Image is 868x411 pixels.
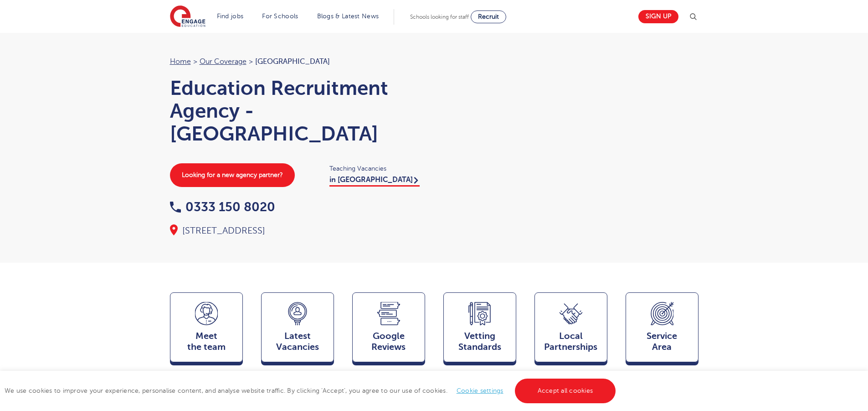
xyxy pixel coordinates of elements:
[170,77,425,145] h1: Education Recruitment Agency - [GEOGRAPHIC_DATA]
[170,57,191,66] a: Home
[170,224,425,237] div: [STREET_ADDRESS]
[352,292,425,366] a: GoogleReviews
[638,10,678,23] a: Sign up
[626,292,699,366] a: ServiceArea
[170,5,205,28] img: Engage Education
[317,13,379,20] a: Blogs & Latest News
[193,57,197,66] span: >
[457,387,503,394] a: Cookie settings
[175,331,238,353] span: Meet the team
[170,56,425,68] nav: breadcrumb
[515,379,616,403] a: Accept all cookies
[170,200,275,214] a: 0333 150 8020
[329,163,425,174] span: Teaching Vacancies
[448,331,511,353] span: Vetting Standards
[478,13,499,20] span: Recruit
[631,331,693,353] span: Service Area
[266,331,329,353] span: Latest Vacancies
[410,14,469,20] span: Schools looking for staff
[170,292,243,366] a: Meetthe team
[262,13,298,20] a: For Schools
[534,292,607,366] a: Local Partnerships
[357,331,420,353] span: Google Reviews
[539,331,602,353] span: Local Partnerships
[443,292,516,366] a: VettingStandards
[255,57,330,66] span: [GEOGRAPHIC_DATA]
[329,176,420,187] a: in [GEOGRAPHIC_DATA]
[471,10,506,23] a: Recruit
[261,292,334,366] a: LatestVacancies
[5,387,618,394] span: We use cookies to improve your experience, personalise content, and analyse website traffic. By c...
[200,57,247,66] a: Our coverage
[249,57,253,66] span: >
[217,13,244,20] a: Find jobs
[170,163,295,187] a: Looking for a new agency partner?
